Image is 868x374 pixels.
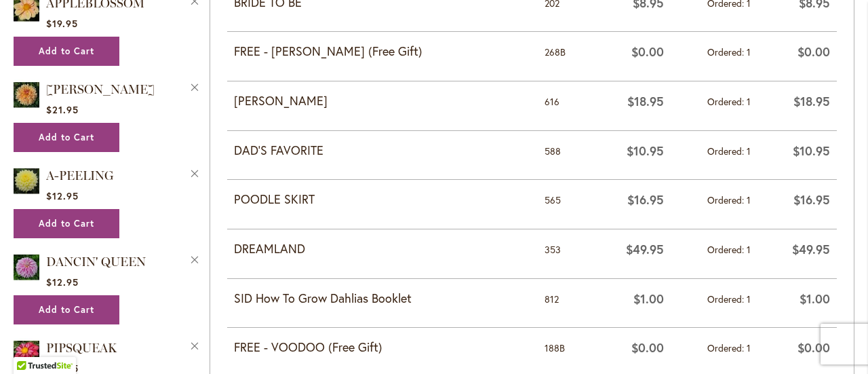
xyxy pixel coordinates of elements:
span: Ordered [707,193,747,206]
span: 1 [747,145,751,157]
span: Ordered [707,293,747,305]
button: Add to Cart [14,123,119,152]
span: $12.95 [46,276,79,288]
a: A-PEELING [46,168,113,183]
strong: DAD'S FAVORITE [234,142,531,160]
span: Ordered [707,243,747,256]
span: $0.00 [631,339,664,356]
a: A-Peeling [14,166,39,199]
span: Ordered [707,45,747,58]
span: $0.00 [631,43,664,60]
span: 1 [747,341,751,354]
span: $0.00 [797,43,830,60]
td: 588 [538,130,591,180]
a: Dancin' Queen [14,252,39,285]
a: PIPSQUEAK [46,341,117,356]
span: $0.00 [797,339,830,356]
a: DANCIN' QUEEN [46,255,146,269]
span: $49.95 [792,241,830,257]
span: Add to Cart [39,45,94,57]
button: Add to Cart [14,295,119,324]
img: A-Peeling [14,166,39,196]
strong: FREE - VOODOO (Free Gift) [234,339,531,356]
span: 1 [747,45,751,58]
strong: DREAMLAND [234,240,531,258]
strong: POODLE SKIRT [234,191,531,208]
span: Add to Cart [39,304,94,316]
img: Dancin' Queen [14,252,39,282]
span: Ordered [707,145,747,157]
button: Add to Cart [14,37,119,66]
span: 1 [747,293,751,305]
span: Ordered [707,341,747,354]
td: 353 [538,229,591,279]
td: 616 [538,81,591,130]
td: 268B [538,32,591,81]
td: 565 [538,180,591,229]
button: Add to Cart [14,209,119,238]
img: KARMEL KORN [14,79,39,110]
span: $19.95 [46,17,78,30]
span: $18.95 [627,93,664,109]
strong: [PERSON_NAME] [234,92,531,110]
iframe: Launch Accessibility Center [10,326,48,364]
span: $10.95 [793,143,830,159]
span: Add to Cart [39,218,94,229]
span: $49.95 [626,241,664,257]
a: KARMEL KORN [14,79,39,113]
strong: SID How To Grow Dahlias Booklet [234,290,531,307]
span: $1.00 [800,291,830,307]
span: 1 [747,95,751,108]
span: $1.00 [633,291,664,307]
span: 1 [747,243,751,256]
span: $16.95 [793,191,830,208]
a: [PERSON_NAME] [46,82,155,97]
span: $16.95 [627,191,664,208]
strong: FREE - [PERSON_NAME] (Free Gift) [234,43,531,60]
span: $12.95 [46,189,79,202]
span: $18.95 [793,93,830,109]
span: Add to Cart [39,132,94,143]
span: 1 [747,193,751,206]
span: Ordered [707,95,747,108]
span: $21.95 [46,103,79,116]
span: $10.95 [627,143,664,159]
td: 812 [538,278,591,328]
